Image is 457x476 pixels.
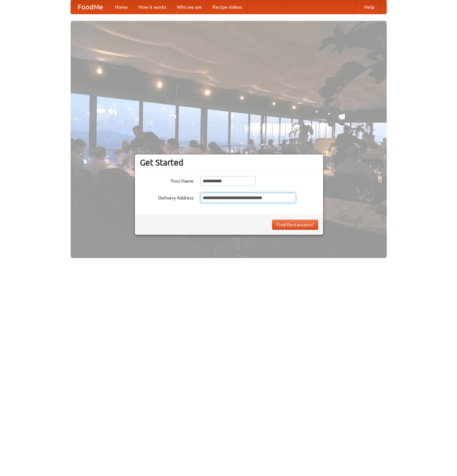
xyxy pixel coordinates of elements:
a: FoodMe [71,0,110,14]
button: Find Restaurants! [272,220,318,230]
a: Who we are [172,0,207,14]
a: Home [110,0,133,14]
a: Help [359,0,380,14]
label: Your Name [140,176,194,184]
a: How it works [133,0,172,14]
h3: Get Started [140,157,318,168]
a: Recipe videos [207,0,247,14]
label: Delivery Address [140,193,194,201]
